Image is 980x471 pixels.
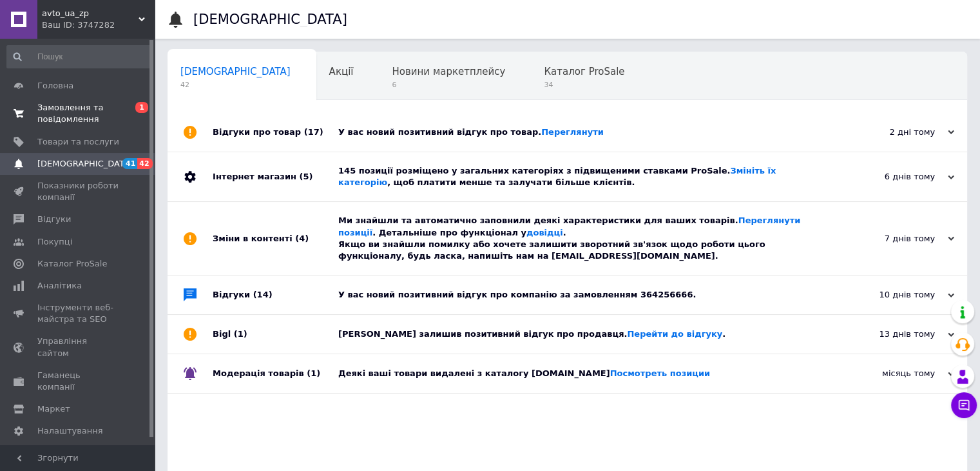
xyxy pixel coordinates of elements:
span: [DEMOGRAPHIC_DATA] [37,158,133,170]
span: avto_ua_zp [42,8,139,19]
div: Інтернет магазин [213,152,338,201]
div: місяць тому [825,368,954,379]
span: (5) [299,172,312,181]
span: (4) [295,234,309,243]
div: [PERSON_NAME] залишив позитивний відгук про продавця. . [338,328,825,340]
span: Новини маркетплейсу [392,66,505,77]
div: Відгуки [213,276,338,314]
span: (14) [253,290,273,299]
span: 42 [180,80,291,90]
span: 41 [122,158,137,169]
div: Зміни в контенті [213,202,338,275]
div: У вас новий позитивний відгук про товар. [338,126,825,138]
span: Головна [37,80,73,92]
span: Управління сайтом [37,336,119,359]
div: Bigl [213,315,338,354]
div: 10 днів тому [825,289,954,301]
a: Перейти до відгуку [627,329,722,339]
span: Товари та послуги [37,136,119,148]
div: Деякі ваші товари видалені з каталогу [DOMAIN_NAME] [338,368,825,379]
h1: [DEMOGRAPHIC_DATA] [193,12,347,27]
span: (1) [234,329,247,339]
div: Ваш ID: 3747282 [42,19,155,31]
div: 2 дні тому [825,126,954,138]
span: (1) [307,368,320,378]
span: Гаманець компанії [37,370,119,393]
input: Пошук [6,45,152,68]
span: Маркет [37,403,70,415]
div: 6 днів тому [825,171,954,183]
div: У вас новий позитивний відгук про компанію за замовленням 364256666. [338,289,825,301]
span: Показники роботи компанії [37,180,119,203]
div: 13 днів тому [825,328,954,340]
a: довідці [526,228,563,237]
a: Переглянути позиції [338,215,800,237]
span: (17) [304,127,323,137]
a: Посмотреть позиции [610,368,710,378]
span: Каталог ProSale [544,66,624,77]
span: 1 [135,102,148,113]
span: 42 [137,158,152,169]
span: Налаштування [37,425,103,437]
span: Акції [329,66,354,77]
span: [DEMOGRAPHIC_DATA] [180,66,291,77]
span: Відгуки [37,214,71,225]
div: 145 позиції розміщено у загальних категоріях з підвищеними ставками ProSale. , щоб платити менше ... [338,165,825,188]
span: Каталог ProSale [37,258,107,270]
span: 6 [392,80,505,90]
span: Інструменти веб-майстра та SEO [37,302,119,325]
span: Покупці [37,236,72,248]
div: Відгуки про товар [213,113,338,152]
span: 34 [544,80,624,90]
div: Модерація товарів [213,354,338,393]
a: Переглянути [541,127,604,137]
span: Замовлення та повідомлення [37,102,119,125]
span: Аналітика [37,280,82,292]
button: Чат з покупцем [951,392,977,418]
div: 7 днів тому [825,233,954,245]
div: Ми знайшли та автоматично заповнили деякі характеристики для ваших товарів. . Детальніше про функ... [338,215,825,262]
